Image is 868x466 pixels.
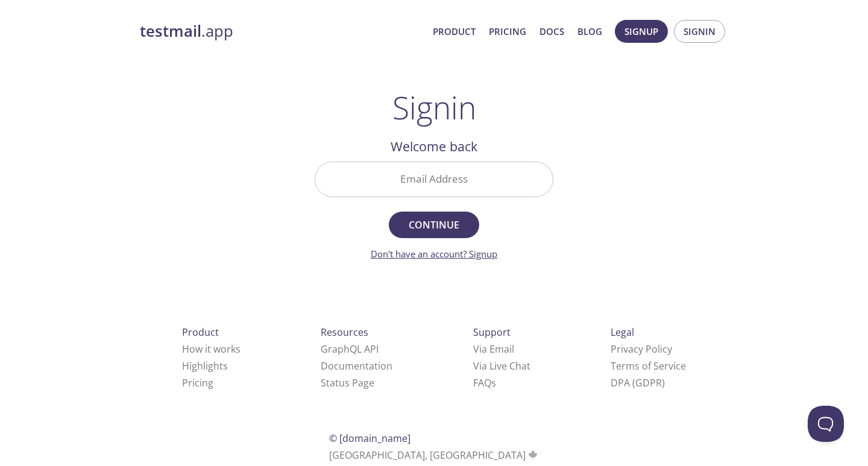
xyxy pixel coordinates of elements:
a: Via Live Chat [473,359,530,373]
span: [GEOGRAPHIC_DATA], [GEOGRAPHIC_DATA] [329,449,539,462]
button: Signup [615,20,668,43]
button: Continue [389,212,479,238]
a: DPA (GDPR) [611,376,665,389]
a: Don't have an account? Signup [371,248,497,260]
span: Signin [684,24,715,39]
a: Product [433,24,476,39]
span: Signup [624,24,658,39]
a: Pricing [182,376,213,389]
a: Pricing [489,24,526,39]
a: testmail.app [140,21,423,42]
span: Legal [611,326,634,339]
h2: Welcome back [315,136,553,157]
a: Blog [577,24,602,39]
span: Support [473,326,511,339]
a: Status Page [321,376,374,389]
span: s [491,376,496,389]
a: Terms of Service [611,359,686,373]
a: How it works [182,342,241,356]
span: Resources [321,326,368,339]
iframe: Help Scout Beacon - Open [808,406,844,442]
span: © [DOMAIN_NAME] [329,432,410,445]
a: Docs [539,24,564,39]
a: GraphQL API [321,342,379,356]
span: Product [182,326,219,339]
a: Via Email [473,342,514,356]
a: Documentation [321,359,392,373]
h1: Signin [392,89,476,125]
a: Privacy Policy [611,342,672,356]
span: Continue [402,216,466,233]
a: FAQ [473,376,496,389]
strong: testmail [140,20,201,42]
a: Highlights [182,359,228,373]
button: Signin [674,20,725,43]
